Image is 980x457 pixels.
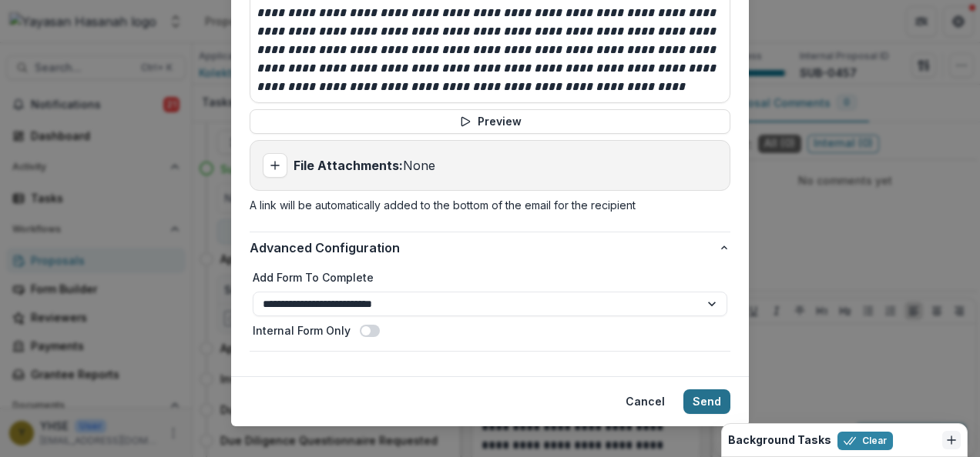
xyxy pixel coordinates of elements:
[250,197,730,213] p: A link will be automatically added to the bottom of the email for the recipient
[294,156,435,175] p: None
[294,158,403,173] strong: File Attachments:
[616,389,674,414] button: Cancel
[250,239,718,257] span: Advanced Configuration
[250,263,730,351] div: Advanced Configuration
[942,431,961,449] button: Dismiss
[683,389,730,414] button: Send
[253,269,727,285] label: Add Form To Complete
[250,109,730,134] button: Preview
[728,434,831,447] h2: Background Tasks
[837,432,893,450] button: Clear
[253,322,351,339] label: Internal Form Only
[250,232,730,263] button: Advanced Configuration
[263,153,287,178] button: Add attachment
